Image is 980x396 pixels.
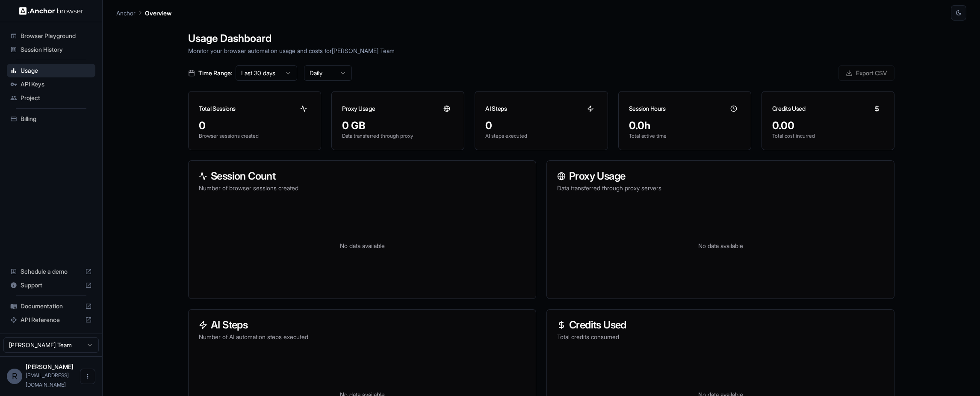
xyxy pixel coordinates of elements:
[7,299,95,313] div: Documentation
[342,104,375,113] h3: Proxy Usage
[485,104,507,113] h3: AI Steps
[26,372,69,388] span: royp@reeco.com
[7,369,22,384] div: R
[19,7,83,15] img: Anchor Logo
[557,333,884,341] p: Total credits consumed
[21,66,92,75] span: Usage
[198,69,232,77] span: Time Range:
[557,171,884,181] h3: Proxy Usage
[7,77,95,91] div: API Keys
[199,171,525,181] h3: Session Count
[629,133,741,139] p: Total active time
[7,43,95,56] div: Session History
[7,265,95,278] div: Schedule a demo
[557,320,884,330] h3: Credits Used
[7,64,95,77] div: Usage
[629,104,666,113] h3: Session Hours
[342,133,454,139] p: Data transferred through proxy
[21,80,92,89] span: API Keys
[342,119,454,133] div: 0 GB
[145,9,171,18] p: Overview
[7,313,95,327] div: API Reference
[21,316,82,324] span: API Reference
[21,302,82,310] span: Documentation
[21,32,92,40] span: Browser Playground
[21,94,92,102] span: Project
[485,119,597,133] div: 0
[485,133,597,139] p: AI steps executed
[21,115,92,123] span: Billing
[7,112,95,126] div: Billing
[80,369,95,384] button: Open menu
[772,119,884,133] div: 0.00
[199,333,525,341] p: Number of AI automation steps executed
[199,133,310,139] p: Browser sessions created
[199,203,525,288] div: No data available
[26,363,74,370] span: Roy Padina
[188,46,894,55] p: Monitor your browser automation usage and costs for [PERSON_NAME] Team
[7,91,95,105] div: Project
[188,31,894,46] h1: Usage Dashboard
[199,184,525,192] p: Number of browser sessions created
[7,29,95,43] div: Browser Playground
[772,104,806,113] h3: Credits Used
[772,133,884,139] p: Total cost incurred
[199,104,236,113] h3: Total Sessions
[7,278,95,292] div: Support
[116,8,171,18] nav: breadcrumb
[21,45,92,54] span: Session History
[199,320,525,330] h3: AI Steps
[116,9,136,18] p: Anchor
[21,267,82,276] span: Schedule a demo
[557,203,884,288] div: No data available
[199,119,310,133] div: 0
[629,119,741,133] div: 0.0h
[557,184,884,192] p: Data transferred through proxy servers
[21,281,82,290] span: Support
